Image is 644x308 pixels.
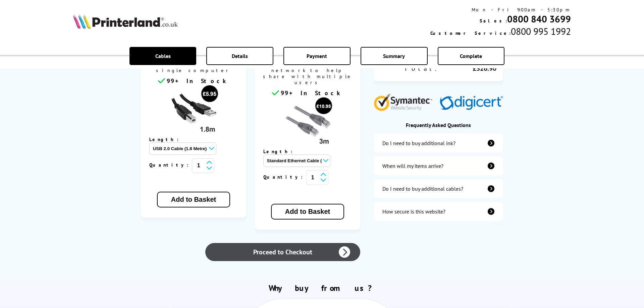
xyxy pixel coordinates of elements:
[374,134,503,152] a: additional-ink
[73,14,178,29] img: Printerland Logo
[167,77,229,85] span: 99+ In Stock
[430,7,571,13] div: Mon - Fri 9:00am - 5:30pm
[440,96,503,111] img: Digicert
[157,192,230,207] button: Add to Basket
[374,157,503,175] a: items-arrive
[460,53,482,59] span: Complete
[149,136,185,142] span: Length:
[382,208,445,215] div: How secure is this website?
[374,179,503,198] a: additional-cables
[271,204,344,220] button: Add to Basket
[507,13,571,25] a: 0800 840 3699
[430,30,511,36] span: Customer Service:
[258,54,357,89] span: Connects your printer to your network to help share with multiple users
[232,53,248,59] span: Details
[155,53,171,59] span: Cables
[374,92,437,111] img: Symantec Website Security
[374,122,503,128] div: Frequently Asked Questions
[382,163,443,169] div: When will my items arrive?
[383,53,405,59] span: Summary
[374,202,503,221] a: secure-website
[438,64,496,73] div: £326.90
[282,97,333,147] img: Ethernet cable
[281,89,343,97] span: 99+ In Stock
[205,243,360,261] a: Proceed to Checkout
[149,162,192,168] span: Quantity:
[382,140,455,146] div: Do I need to buy additional ink?
[263,148,299,155] span: Length:
[73,283,571,293] h2: Why buy from us?
[511,25,571,38] span: 0800 995 1992
[382,185,463,192] div: Do I need to buy additional cables?
[307,53,327,59] span: Payment
[263,174,306,180] span: Quantity:
[168,85,219,135] img: usb cable
[480,18,507,24] span: Sales:
[380,64,438,73] div: Total:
